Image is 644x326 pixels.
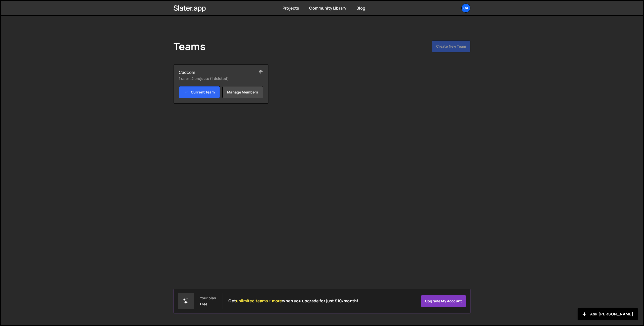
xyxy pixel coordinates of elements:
button: Ask [PERSON_NAME] [578,308,638,320]
a: Manage members [222,86,263,98]
h1: Teams [174,40,206,52]
span: unlimited teams + more [236,298,282,304]
a: Current Team [179,86,220,98]
small: 1 user , 2 projects (1 deleted) [179,76,248,81]
div: Free [200,302,208,306]
a: Community Library [309,5,346,11]
h2: Get when you upgrade for just $10/month! [228,299,358,303]
a: Projects [283,5,299,11]
div: Your plan [200,296,216,300]
a: Ca [461,4,470,13]
a: Upgrade my account [421,295,466,307]
h2: Cadcom [179,70,248,75]
a: Blog [356,5,365,11]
